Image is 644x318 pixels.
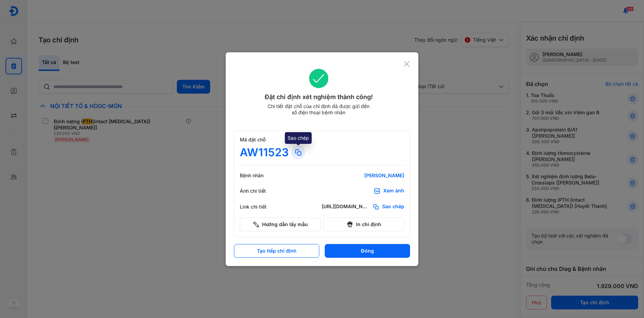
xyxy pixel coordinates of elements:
div: AW11523 [240,146,289,159]
button: Đóng [325,244,410,258]
div: Mã đặt chỗ [240,137,404,143]
div: Xem ảnh [383,188,404,194]
div: [PERSON_NAME] [322,172,404,179]
div: Ảnh chi tiết [240,188,281,194]
button: Tạo tiếp chỉ định [234,244,319,258]
button: Hướng dẫn lấy mẫu [240,218,321,231]
div: Đặt chỉ định xét nghiệm thành công! [234,92,404,102]
div: Bệnh nhân [240,172,281,179]
div: Link chi tiết [240,204,281,210]
div: Chi tiết đặt chỗ của chỉ định đã được gửi đến số điện thoại bệnh nhân [265,103,373,116]
button: In chỉ định [323,218,404,231]
div: [URL][DOMAIN_NAME] [322,203,370,210]
span: Sao chép [382,203,404,210]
